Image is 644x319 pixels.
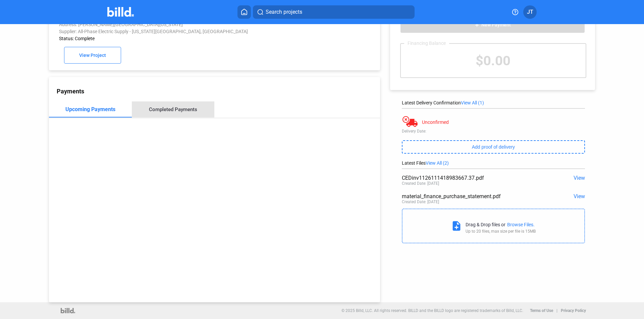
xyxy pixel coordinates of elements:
div: Browse Files. [507,222,535,227]
div: Completed Payments [149,106,197,112]
div: Upcoming Payments [65,106,115,112]
div: Drag & Drop files or [466,222,505,227]
div: Latest Files [402,160,585,166]
span: View [574,193,585,200]
button: View Project [64,47,121,64]
b: Privacy Policy [561,308,586,313]
div: Created Date: [DATE] [402,200,439,204]
span: Search projects [266,8,302,16]
button: New Payment [400,16,585,33]
mat-icon: note_add [451,220,462,232]
div: Payments [57,88,380,95]
img: Billd Company Logo [107,7,134,17]
span: New Payment [481,22,511,28]
div: Up to 20 files, max size per file is 15MB [466,229,536,234]
div: Unconfirmed [422,119,449,125]
div: Supplier: All-Phase Electric Supply - [US_STATE][GEOGRAPHIC_DATA], [GEOGRAPHIC_DATA] [59,29,308,34]
button: Search projects [253,5,415,19]
div: Address: [PERSON_NAME][GEOGRAPHIC_DATA][US_STATE] [59,22,308,27]
div: Financing Balance [404,41,449,46]
div: Created Date: [DATE] [402,181,439,186]
span: View Project [79,53,106,58]
span: View All (2) [426,160,449,166]
div: CEDinv1126111418983667.37.pdf [402,175,548,181]
span: Add proof of delivery [472,144,515,150]
b: Terms of Use [530,308,553,313]
div: $0.00 [401,44,586,77]
div: Latest Delivery Confirmation [402,100,585,105]
p: © 2025 Billd, LLC. All rights reserved. BILLD and the BILLD logo are registered trademarks of Bil... [341,308,523,313]
div: Delivery Date: [402,129,585,134]
span: View All (1) [461,100,484,105]
span: JT [527,8,533,16]
mat-icon: add [474,22,480,28]
p: | [556,308,557,313]
button: Add proof of delivery [402,140,585,154]
div: Status: Complete [59,36,308,41]
span: View [574,175,585,181]
button: JT [523,5,537,19]
div: material_finance_purchase_statement.pdf [402,193,548,200]
img: logo [61,308,75,313]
